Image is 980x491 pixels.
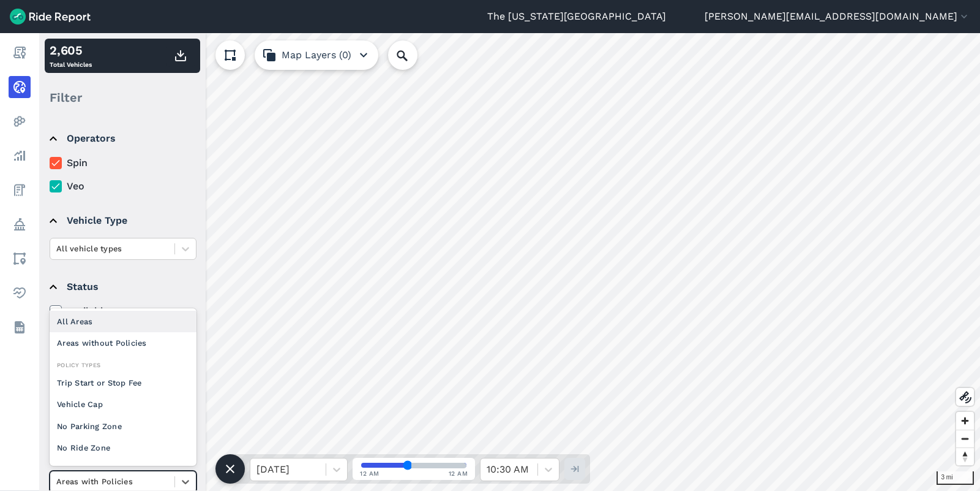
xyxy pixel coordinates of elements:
button: Map Layers (0) [255,40,378,70]
label: available [50,304,196,319]
a: Datasets [9,316,31,338]
div: Filter [45,78,200,116]
a: Policy [9,213,31,235]
button: Reset bearing to north [956,447,974,465]
div: Vehicle Cap [50,394,196,415]
div: 2,605 [50,41,92,59]
div: No Ride Zone [50,437,196,459]
div: All Areas [50,311,196,332]
label: Veo [50,179,196,194]
a: Fees [9,179,31,201]
input: Search Location or Vehicles [388,40,437,70]
a: Report [9,42,31,64]
button: Zoom out [956,430,974,447]
a: Health [9,282,31,304]
div: No Parking Zone [50,416,196,437]
summary: Status [50,270,195,304]
summary: Operators [50,121,195,156]
img: Ride Report [10,9,91,25]
div: 3 mi [937,471,974,485]
summary: Vehicle Type [50,204,195,238]
span: 12 AM [360,469,380,478]
a: Realtime [9,76,31,98]
span: 12 AM [449,469,468,478]
div: Areas without Policies [50,332,196,354]
div: Total Vehicles [50,41,92,70]
a: Heatmaps [9,110,31,132]
a: Analyze [9,145,31,167]
div: Trip Start or Stop Fee [50,372,196,394]
button: Zoom in [956,412,974,430]
button: [PERSON_NAME][EMAIL_ADDRESS][DOMAIN_NAME] [705,9,970,24]
div: Policy Types [50,359,196,371]
canvas: Map [39,33,980,491]
label: Spin [50,156,196,170]
a: Areas [9,248,31,270]
a: The [US_STATE][GEOGRAPHIC_DATA] [487,9,666,24]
